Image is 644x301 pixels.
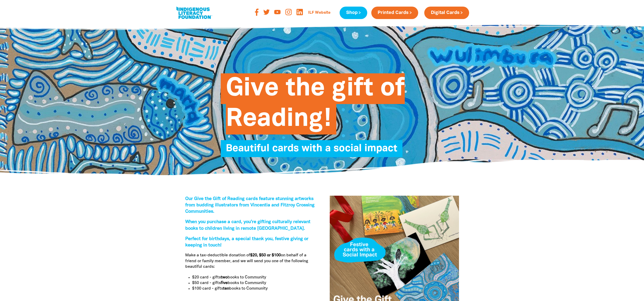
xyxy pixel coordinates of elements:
p: $20 card - gifts books to Community [192,275,315,280]
a: Shop [340,7,367,19]
strong: $20, $50 or $100 [250,254,281,257]
strong: two [221,276,228,279]
img: instagram-orange-svg-816-f-67-svg-8d2e35.svg [285,9,292,15]
img: twitter-orange-svg-6-e-077-d-svg-0f359f.svg [263,9,270,14]
a: Printed Cards [371,7,418,19]
span: Beautiful cards with a social impact [226,144,397,157]
span: Perfect for birthdays, a special thank you, festive giving or keeping in touch! [185,237,308,247]
img: facebook-orange-svg-2-f-729-e-svg-b526d2.svg [255,9,259,16]
p: Make a tax-deductible donation of on behalf of a friend or family member, and we will send you on... [185,253,315,270]
span: When you purchase a card, you’re gifting culturally relevant books to children living in remote [... [185,220,310,230]
span: Give the gift of Reading! [226,77,405,135]
a: Digital Cards [424,7,469,19]
a: ILF Website [305,9,334,17]
p: $50 card - gifts books to Community [192,280,315,286]
strong: five [221,281,228,285]
span: Our Give the Gift of Reading cards feature stunning artworks from budding illustrators from Vince... [185,197,315,214]
strong: ten [223,287,229,290]
img: linked-in-logo-orange-png-93c920.png [297,9,303,15]
p: $100 card - gifts books to Community [192,286,315,291]
img: youtube-orange-svg-1-cecf-3-svg-a15d69.svg [274,10,281,14]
